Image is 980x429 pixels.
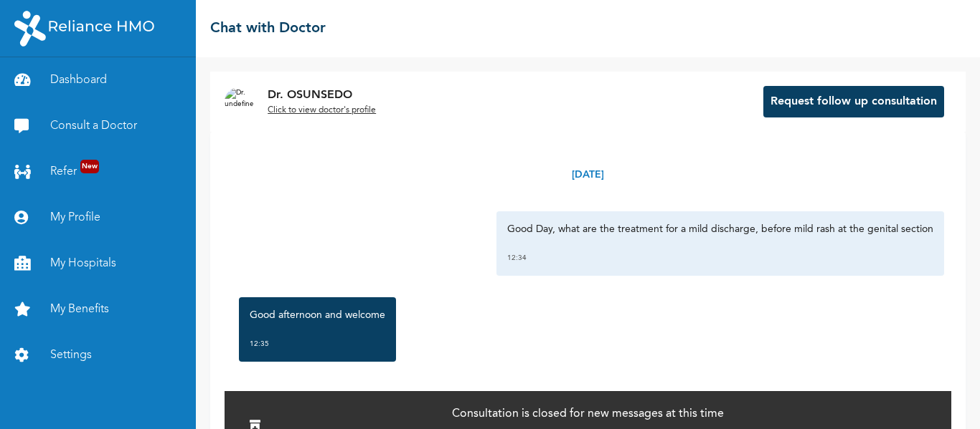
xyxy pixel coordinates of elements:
img: Dr. undefined` [225,87,253,116]
p: [DATE] [572,168,604,183]
iframe: SalesIQ Chatwindow [696,11,976,418]
img: RelianceHMO's Logo [14,11,154,47]
p: Dr. OSUNSEDO [268,87,376,104]
p: Consultation is closed for new messages at this time [452,405,724,422]
p: Good Day, what are the treatment for a mild discharge, before mild rash at the genital section [507,222,933,236]
p: Good afternoon and welcome [250,308,385,322]
u: Click to view doctor's profile [268,106,376,115]
span: New [80,160,99,173]
div: 12:35 [250,337,385,351]
div: 12:34 [507,251,933,265]
h2: Chat with Doctor [210,18,326,39]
